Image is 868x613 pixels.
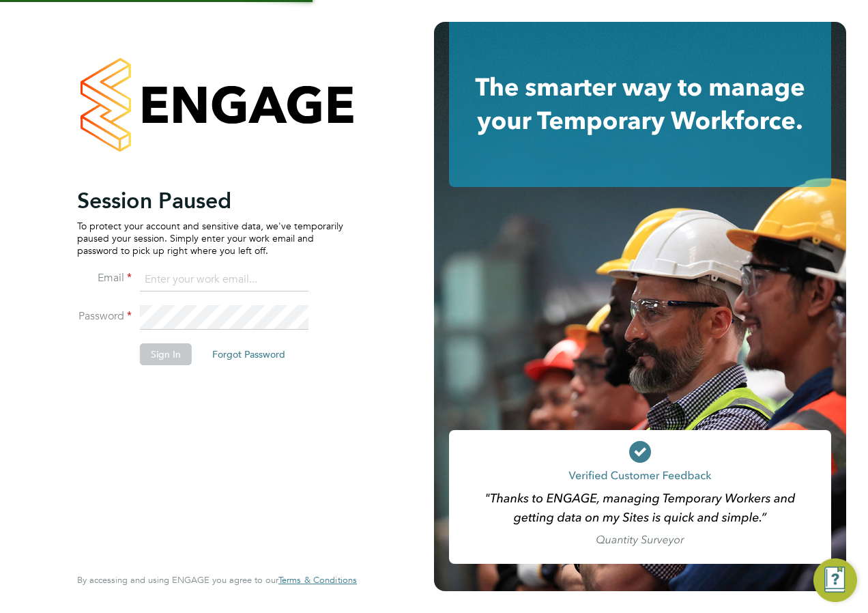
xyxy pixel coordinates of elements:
button: Engage Resource Center [813,558,857,602]
input: Enter your work email... [140,268,308,292]
a: Terms & Conditions [278,575,357,586]
button: Sign In [140,343,192,365]
span: Terms & Conditions [278,574,357,586]
label: Email [77,271,132,285]
button: Forgot Password [201,343,296,365]
span: By accessing and using ENGAGE you agree to our [77,574,357,586]
p: To protect your account and sensitive data, we've temporarily paused your session. Simply enter y... [77,220,343,257]
h2: Session Paused [77,187,343,214]
label: Password [77,309,132,324]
